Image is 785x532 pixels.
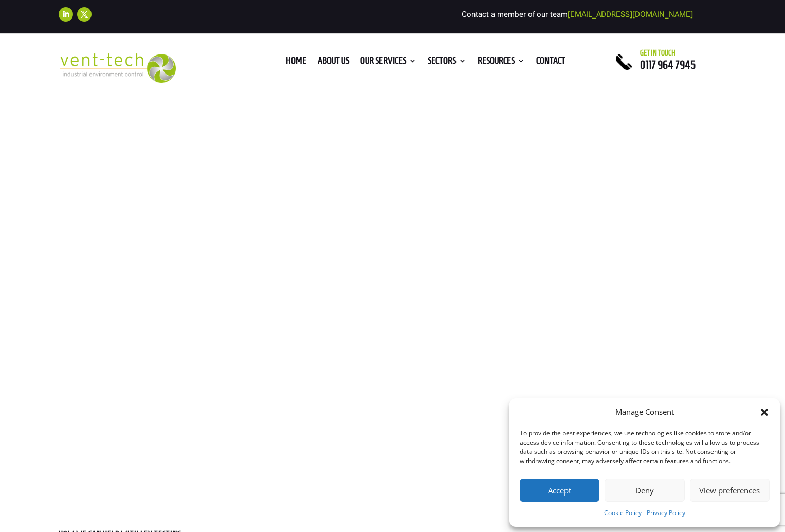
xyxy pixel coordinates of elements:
[286,57,306,68] a: Home
[77,7,92,22] a: Follow on X
[604,507,642,519] a: Cookie Policy
[690,479,770,502] button: View preferences
[318,57,349,68] a: About us
[605,479,684,502] button: Deny
[59,7,73,22] a: Follow on LinkedIn
[640,49,676,57] span: Get in touch
[640,59,696,71] a: 0117 964 7945
[59,53,176,83] img: 2023-09-27T08_35_16.549ZVENT-TECH---Clear-background
[536,57,565,68] a: Contact
[568,10,693,19] a: [EMAIL_ADDRESS][DOMAIN_NAME]
[759,407,770,417] div: Close dialog
[615,406,674,418] div: Manage Consent
[647,507,685,519] a: Privacy Policy
[478,57,525,68] a: Resources
[428,57,466,68] a: Sectors
[520,429,769,466] div: To provide the best experiences, we use technologies like cookies to store and/or access device i...
[520,479,599,502] button: Accept
[360,57,416,68] a: Our Services
[462,10,693,19] span: Contact a member of our team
